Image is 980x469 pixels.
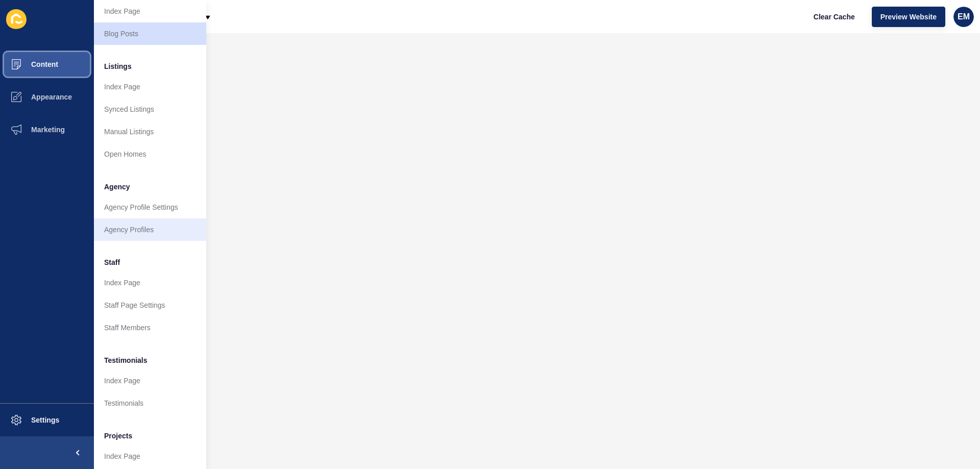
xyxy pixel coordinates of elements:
a: Testimonials [94,392,206,414]
span: Listings [104,61,132,71]
span: Staff [104,257,120,267]
a: Staff Members [94,316,206,339]
span: Projects [104,431,132,441]
a: Manual Listings [94,120,206,143]
button: Preview Website [872,7,945,27]
a: Blog Posts [94,22,206,45]
span: Preview Website [880,12,937,22]
span: Agency [104,182,130,192]
a: Agency Profiles [94,218,206,241]
button: Clear Cache [805,7,864,27]
a: Index Page [94,445,206,467]
a: Index Page [94,271,206,294]
a: Agency Profile Settings [94,196,206,218]
a: Open Homes [94,143,206,165]
a: Synced Listings [94,98,206,120]
span: Testimonials [104,355,148,365]
a: Index Page [94,76,206,98]
span: EM [958,12,970,22]
a: Index Page [94,369,206,392]
span: Clear Cache [814,12,855,22]
a: Staff Page Settings [94,294,206,316]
